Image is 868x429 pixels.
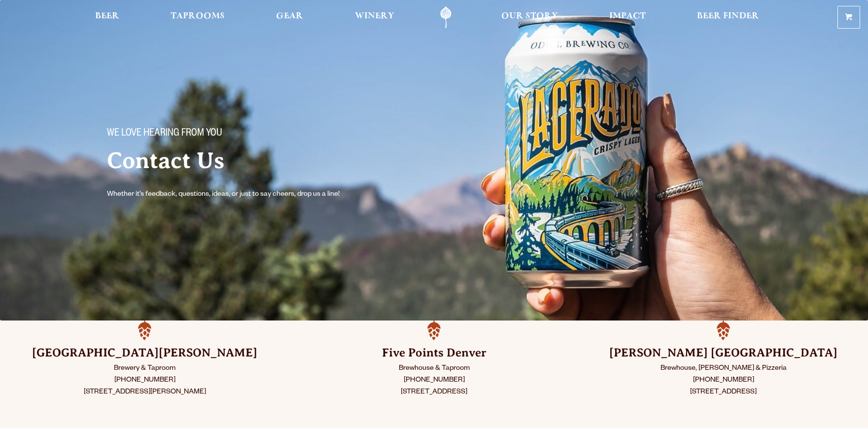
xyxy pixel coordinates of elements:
[89,6,126,29] a: Beer
[603,345,843,361] h3: [PERSON_NAME] [GEOGRAPHIC_DATA]
[501,12,558,20] span: Our Story
[314,345,554,361] h3: Five Points Denver
[107,128,222,141] span: We love hearing from you
[427,6,464,29] a: Odell Home
[107,148,415,173] h2: Contact Us
[348,6,401,29] a: Winery
[276,12,303,20] span: Gear
[495,6,564,29] a: Our Story
[691,6,765,29] a: Beer Finder
[25,345,265,361] h3: [GEOGRAPHIC_DATA][PERSON_NAME]
[603,363,843,398] p: Brewhouse, [PERSON_NAME] & Pizzeria [PHONE_NUMBER] [STREET_ADDRESS]
[95,12,119,20] span: Beer
[314,363,554,398] p: Brewhouse & Taproom [PHONE_NUMBER] [STREET_ADDRESS]
[107,189,359,201] p: Whether it’s feedback, questions, ideas, or just to say cheers, drop us a line!
[25,363,265,398] p: Brewery & Taproom [PHONE_NUMBER] [STREET_ADDRESS][PERSON_NAME]
[164,6,231,29] a: Taprooms
[355,12,394,20] span: Winery
[697,12,759,20] span: Beer Finder
[603,6,652,29] a: Impact
[270,6,310,29] a: Gear
[171,12,225,20] span: Taprooms
[609,12,646,20] span: Impact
